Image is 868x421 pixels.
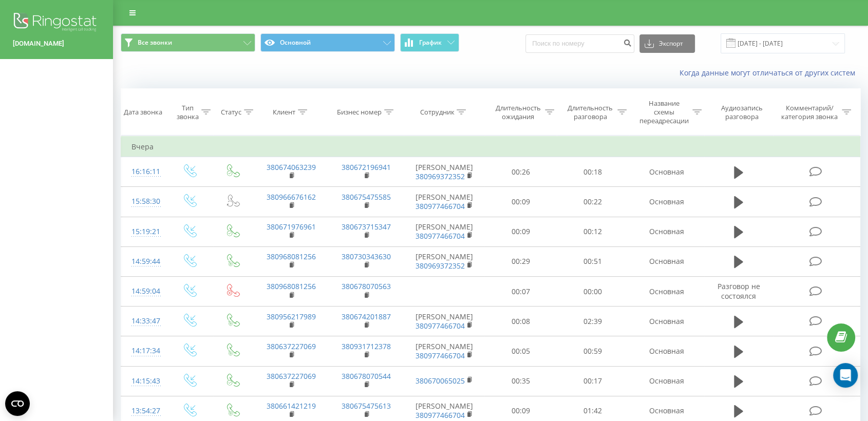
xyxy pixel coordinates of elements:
[131,162,157,182] div: 16:16:11
[416,261,465,271] a: 380969372352
[557,217,629,246] td: 00:12
[124,108,162,117] div: Дата звонка
[221,108,241,117] div: Статус
[337,108,382,117] div: Бизнес номер
[267,281,316,291] a: 380968081256
[629,336,704,366] td: Основная
[557,366,629,396] td: 00:17
[267,341,316,351] a: 380637227069
[342,371,391,381] a: 380678070544
[833,363,858,388] div: Open Intercom Messenger
[416,376,465,386] a: 380670065025
[131,341,157,361] div: 14:17:34
[13,10,100,36] img: Ringostat logo
[13,39,100,49] a: [DOMAIN_NAME]
[717,281,760,300] span: Разговор не состоялся
[131,222,157,242] div: 15:19:21
[267,371,316,381] a: 380637227069
[176,104,199,121] div: Тип звонка
[557,336,629,366] td: 00:59
[638,99,690,125] div: Название схемы переадресации
[342,401,391,411] a: 380675475613
[404,246,484,276] td: [PERSON_NAME]
[416,201,465,211] a: 380977466704
[267,312,316,321] a: 380956217989
[629,187,704,217] td: Основная
[267,162,316,172] a: 380674063239
[713,104,771,121] div: Аудиозапись разговора
[416,171,465,181] a: 380969372352
[342,162,391,172] a: 380672196941
[121,33,255,52] button: Все звонки
[404,336,484,366] td: [PERSON_NAME]
[416,351,465,360] a: 380977466704
[260,33,395,52] button: Основной
[131,281,157,301] div: 14:59:04
[680,68,860,78] a: Когда данные могут отличаться от других систем
[629,157,704,187] td: Основная
[629,366,704,396] td: Основная
[484,217,556,246] td: 00:09
[416,321,465,331] a: 380977466704
[404,187,484,217] td: [PERSON_NAME]
[5,391,30,416] button: Open CMP widget
[639,34,695,53] button: Экспорт
[267,401,316,411] a: 380661421219
[484,307,556,336] td: 00:08
[400,33,459,52] button: График
[131,192,157,212] div: 15:58:30
[404,217,484,246] td: [PERSON_NAME]
[419,39,442,46] span: График
[484,277,556,307] td: 00:07
[342,252,391,261] a: 380730343630
[629,277,704,307] td: Основная
[484,366,556,396] td: 00:35
[131,401,157,421] div: 13:54:27
[342,281,391,291] a: 380678070563
[267,192,316,202] a: 380966676162
[557,157,629,187] td: 00:18
[342,341,391,351] a: 380931712378
[525,34,634,53] input: Поиск по номеру
[121,137,860,157] td: Вчера
[484,187,556,217] td: 00:09
[267,222,316,232] a: 380671976961
[779,104,839,121] div: Комментарий/категория звонка
[566,104,615,121] div: Длительность разговора
[131,371,157,391] div: 14:15:43
[484,157,556,187] td: 00:26
[342,312,391,321] a: 380674201887
[629,307,704,336] td: Основная
[131,252,157,272] div: 14:59:44
[557,307,629,336] td: 02:39
[404,307,484,336] td: [PERSON_NAME]
[404,157,484,187] td: [PERSON_NAME]
[557,277,629,307] td: 00:00
[484,336,556,366] td: 00:05
[267,252,316,261] a: 380968081256
[557,187,629,217] td: 00:22
[629,217,704,246] td: Основная
[494,104,543,121] div: Длительность ожидания
[557,246,629,276] td: 00:51
[138,39,172,47] span: Все звонки
[131,311,157,331] div: 14:33:47
[484,246,556,276] td: 00:29
[420,108,454,117] div: Сотрудник
[342,222,391,232] a: 380673715347
[273,108,295,117] div: Клиент
[629,246,704,276] td: Основная
[342,192,391,202] a: 380675475585
[416,410,465,420] a: 380977466704
[416,231,465,241] a: 380977466704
